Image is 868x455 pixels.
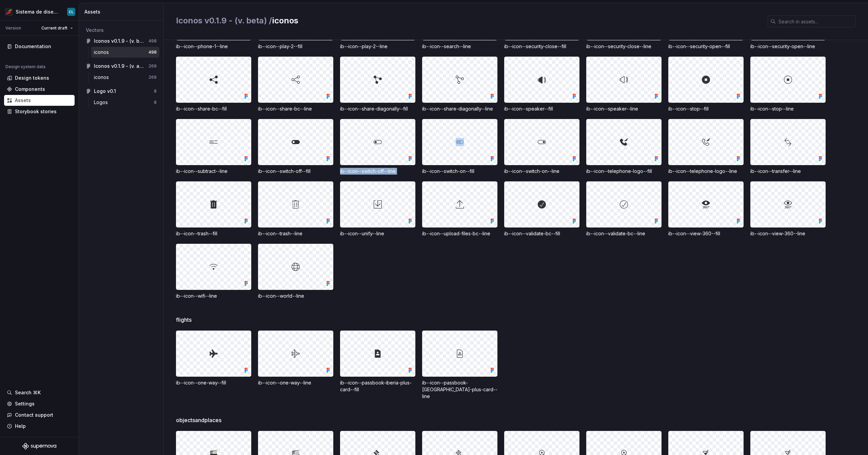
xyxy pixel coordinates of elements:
a: iconos269 [91,72,159,83]
div: ib--icon--security-close--line [586,43,662,50]
div: ib--icon--telephone-logo--fill [586,168,662,175]
div: ib--icon--validate-bc--fill [504,230,579,237]
div: Help [15,423,26,430]
div: 498 [149,38,157,44]
a: Logos8 [91,97,159,108]
div: Contact support [15,412,53,418]
div: ib--icon--play-2--line [340,43,415,50]
div: Sistema de diseño Iberia [16,8,59,15]
div: 498 [149,50,157,55]
button: Sistema de diseño IberiaCL [1,4,77,19]
div: Assets [15,97,31,104]
div: Documentation [15,43,51,50]
div: ib--icon--upload-files-bc--line [422,230,497,237]
div: Iconos v0.1.9 - (v. beta) [94,38,144,44]
div: 269 [149,63,157,69]
div: Design system data [5,64,45,70]
div: Version [5,25,21,31]
div: 8 [154,100,157,105]
a: Assets [4,95,75,106]
div: ib--icon--play-2--fill [258,43,333,50]
span: flights [176,316,192,324]
div: ib--icon--phone-1--line [176,43,251,50]
div: ib--icon--unify--line [340,230,415,237]
div: ib--icon--security-close--fill [504,43,579,50]
div: ib--icon--passbook-iberia-plus-card--fill [340,379,415,393]
a: Documentation [4,41,75,52]
a: iconos498 [91,47,159,58]
div: 269 [149,75,157,80]
div: ib--icon--share-bc--fill [176,105,251,112]
div: ib--icon--switch-on--line [504,168,579,175]
a: Design tokens [4,73,75,83]
div: ib--icon--telephone-logo--line [668,168,744,175]
div: ib--icon--world--line [258,293,333,299]
div: ib--icon--trash--line [258,230,333,237]
div: ib--icon--validate-bc--line [586,230,662,237]
div: ib--icon--speaker--fill [504,105,579,112]
div: ib--icon--transfer--line [750,168,826,175]
div: ib--icon--wifi--line [176,293,251,299]
button: Contact support [4,410,75,420]
h2: iconos [176,15,759,26]
div: iconos [94,49,112,56]
button: Search ⌘K [4,387,75,398]
div: ib--icon--security-open--line [750,43,826,50]
div: ib--icon--speaker--line [586,105,662,112]
div: Storybook stories [15,108,57,115]
div: ib--icon--trash--fill [176,230,251,237]
div: Iconos v0.1.9 - (v. actual) [94,63,144,70]
a: Logo v0.18 [83,86,159,97]
a: Iconos v0.1.9 - (v. beta)498 [83,36,159,46]
div: ib--icon--switch-off--line [340,168,415,175]
span: objectsandplaces [176,416,221,424]
span: Iconos v0.1.9 - (v. beta) / [176,16,272,25]
div: ib--icon--switch-off--fill [258,168,333,175]
svg: Supernova Logo [22,443,56,450]
img: 55604660-494d-44a9-beb2-692398e9940a.png [5,8,13,16]
div: Components [15,86,45,93]
a: Settings [4,398,75,409]
div: Assets [84,8,161,15]
div: iconos [94,74,112,81]
input: Search in assets... [776,15,856,27]
a: Storybook stories [4,106,75,117]
div: ib--icon--stop--fill [668,105,744,112]
div: ib--icon--switch-on--fill [422,168,497,175]
button: Current draft [38,23,76,33]
div: ib--icon--share-bc--line [258,105,333,112]
div: Search ⌘K [15,389,41,396]
div: ib--icon--one-way--fill [176,379,251,386]
div: ib--icon--search--line [422,43,497,50]
div: ib--icon--security-open--fill [668,43,744,50]
div: Settings [15,400,35,407]
div: Design tokens [15,75,49,81]
a: Iconos v0.1.9 - (v. actual)269 [83,61,159,72]
div: ib--icon--view-360--fill [668,230,744,237]
div: ib--icon--one-way--line [258,379,333,386]
div: Logos [94,99,111,106]
button: Help [4,421,75,432]
div: ib--icon--share-diagonally--fill [340,105,415,112]
a: Components [4,84,75,95]
div: Vectors [86,27,157,34]
div: ib--icon--stop--line [750,105,826,112]
div: 8 [154,88,157,94]
div: ib--icon--passbook-[GEOGRAPHIC_DATA]-plus-card--line [422,379,497,400]
div: ib--icon--view-360--line [750,230,826,237]
div: ib--icon--subtract--line [176,168,251,175]
span: Current draft [41,25,67,31]
div: ib--icon--share-diagonally--line [422,105,497,112]
div: CL [69,9,74,15]
div: Logo v0.1 [94,88,116,95]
